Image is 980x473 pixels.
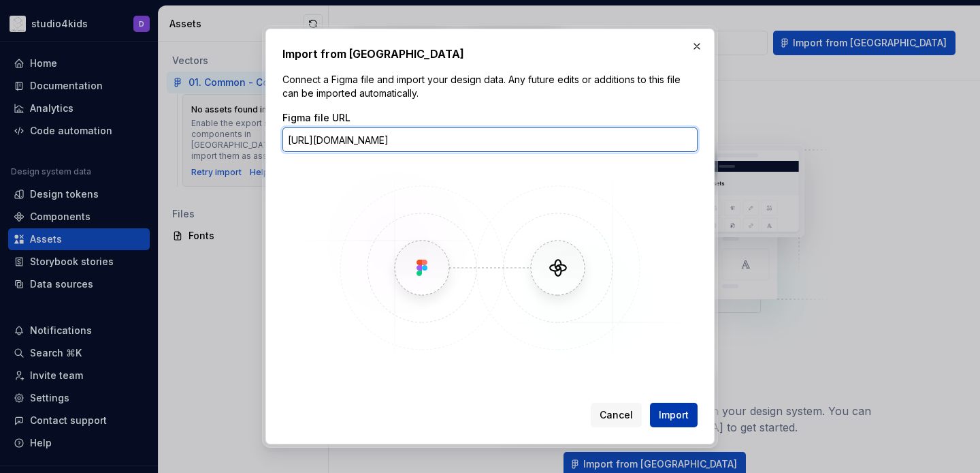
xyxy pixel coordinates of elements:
[591,403,642,427] button: Cancel
[282,127,698,152] input: https://figma.com/file/...
[282,46,698,62] h2: Import from [GEOGRAPHIC_DATA]
[659,408,689,422] span: Import
[600,408,633,422] span: Cancel
[282,111,350,125] label: Figma file URL
[650,403,698,427] button: Import
[282,73,698,100] p: Connect a Figma file and import your design data. Any future edits or additions to this file can ...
